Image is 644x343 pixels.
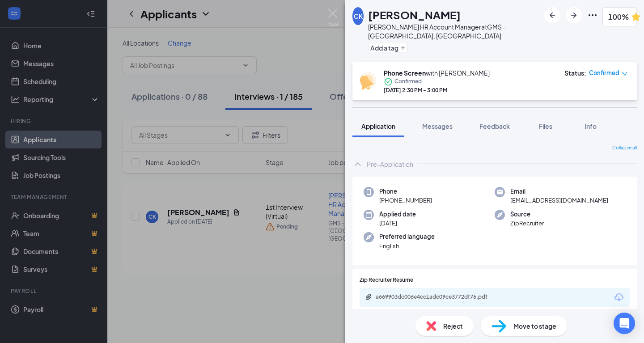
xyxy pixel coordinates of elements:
a: Paperclipa669903dc006e4cc1adc09ce3772df76.pdf [365,293,510,302]
svg: ArrowLeftNew [547,10,558,21]
button: ArrowLeftNew [544,7,560,23]
span: Move to stage [513,321,556,331]
span: Zip Recruiter Resume [360,276,413,284]
b: Phone Screen [384,69,426,77]
svg: CheckmarkCircle [384,77,393,86]
span: Reject [443,321,463,331]
h1: [PERSON_NAME] [368,7,461,22]
div: CK [354,12,363,21]
span: ZipRecruiter [510,219,544,228]
span: Source [510,210,544,219]
button: ArrowRight [566,7,582,23]
div: Pre-Application [367,160,413,169]
span: [EMAIL_ADDRESS][DOMAIN_NAME] [510,196,608,205]
button: PlusAdd a tag [368,43,408,52]
span: [DATE] [379,219,416,228]
span: Application [361,122,395,130]
span: English [379,241,435,250]
span: Messages [422,122,453,130]
span: [PHONE_NUMBER] [379,196,432,205]
span: Files [539,122,552,130]
span: Preferred language [379,232,435,241]
span: Applied date [379,210,416,219]
div: Status : [564,68,586,77]
svg: Paperclip [365,293,372,301]
span: Info [585,122,597,130]
div: a669903dc006e4cc1adc09ce3772df76.pdf [376,293,501,301]
svg: Download [614,292,624,303]
div: [DATE] 2:30 PM - 3:00 PM [384,86,490,94]
span: down [622,71,628,77]
span: Collapse all [612,144,637,152]
span: Confirmed [589,68,619,77]
div: with [PERSON_NAME] [384,68,490,77]
span: Email [510,187,608,196]
svg: Plus [400,45,406,51]
div: Open Intercom Messenger [614,313,635,334]
svg: Ellipses [587,10,598,21]
span: Confirmed [394,77,422,86]
span: Feedback [479,122,510,130]
svg: ChevronUp [352,159,363,169]
span: 100% [608,11,629,22]
span: Phone [379,187,432,196]
div: [PERSON_NAME] HR Account Manager at GMS - [GEOGRAPHIC_DATA], [GEOGRAPHIC_DATA] [368,22,540,40]
svg: ArrowRight [568,10,579,21]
